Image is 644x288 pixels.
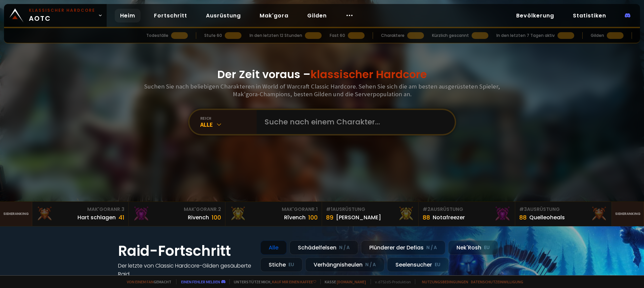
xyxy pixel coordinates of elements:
[144,82,500,98] font: Suchen Sie nach beliebigen Charakteren in World of Warcraft Classic Hardcore. Sehen Sie sich die ...
[218,206,221,213] font: 2
[430,206,463,213] font: Ausrüstung
[29,7,95,13] font: Klassischer Hardcore
[339,244,350,251] font: N / A
[29,14,51,23] font: AOTC
[332,206,365,213] font: Ausrüstung
[322,202,419,226] a: #1Ausrüstung89[PERSON_NAME]
[254,9,294,22] a: Mak'gora
[12,211,29,216] font: Ranking
[210,206,218,213] font: Nr.
[423,213,430,222] font: 88
[435,262,440,268] font: EU
[496,33,555,38] font: In den letzten 7 Tagen aktiv
[204,33,222,38] font: Stufe 60
[331,206,332,213] font: 1
[519,213,527,222] font: 88
[288,262,294,268] font: EU
[519,206,524,213] font: #
[471,279,523,284] a: Datenschutzeinwilligung
[250,33,302,38] font: In den letzten 12 Stunden
[326,213,333,222] font: 89
[573,12,606,19] font: Statistiken
[391,279,392,284] font: -
[298,244,336,251] font: Schädelfelsen
[114,206,121,213] font: Nr.
[269,261,286,269] font: Stiche
[516,12,554,19] font: Bevölkerung
[284,214,306,221] font: Rîvench
[120,12,135,19] font: Heim
[381,33,405,38] font: Charaktere
[146,33,168,38] font: Todesfälle
[426,244,437,251] font: N / A
[118,213,124,222] font: 41
[118,241,231,261] font: Raid-Fortschritt
[307,12,327,19] font: Gilden
[336,214,381,221] font: [PERSON_NAME]
[308,206,316,213] font: Nr.
[149,9,193,22] a: Fortschritt
[127,279,154,284] a: Von einem Fan
[369,244,424,251] font: Plünderer der Defias
[282,206,308,213] font: Mak'Gora
[316,206,318,213] font: 1
[217,67,311,82] font: Der Zeit voraus –
[200,121,213,128] font: Alle
[432,33,469,38] font: Kürzlich gescannt
[77,214,116,221] font: Hart schlagen
[330,33,345,38] font: Fast 60
[154,12,187,19] font: Fortschritt
[201,9,246,22] a: Ausrüstung
[419,202,515,226] a: #2Ausrüstung88Notafreezer
[511,9,559,22] a: Bevölkerung
[302,9,332,22] a: Gilden
[129,202,225,226] a: Mak'GoraNr.2Rivench100
[615,211,624,216] font: Siehe
[529,214,565,221] font: Quelleoheals
[422,279,468,284] a: Nutzungsbedingungen
[308,213,318,222] font: 100
[624,211,641,216] font: Ranking
[225,202,322,226] a: Mak'GoraNr.1Rîvench100
[325,279,336,284] font: Kasse
[591,33,604,38] font: Gilden
[395,261,432,269] font: Seelensucher
[375,279,378,284] font: v.
[527,206,560,213] font: Ausrüstung
[392,279,411,284] font: Produktion
[515,202,612,226] a: #3Ausrüstung88Quelleoheals
[524,206,527,213] font: 3
[484,244,490,251] font: EU
[260,12,288,19] font: Mak'gora
[612,202,644,226] a: SieheRanking
[326,206,331,213] font: #
[261,110,447,134] input: Suche nach einem Charakter...
[212,213,221,222] font: 100
[378,279,391,284] font: d752d5
[365,262,376,268] font: N / A
[272,279,313,284] font: kauf mir einen Kaffee
[118,262,251,278] font: Der letzte von Classic Hardcore-Gilden gesäuberte Raid
[269,244,278,251] font: Alle
[87,206,114,213] font: Mak'Gora
[272,279,316,284] a: kauf mir einen Kaffee
[314,261,363,269] font: Verhängnisheulen
[32,202,129,226] a: Mak'GoraNr.3Hart schlagen41
[206,12,241,19] font: Ausrüstung
[115,9,141,22] a: Heim
[337,279,366,284] a: [DOMAIN_NAME]
[568,9,611,22] a: Statistiken
[184,206,210,213] font: Mak'Gora
[457,244,481,251] font: Nek'Rosh
[181,279,220,284] a: Einen Fehler melden
[234,279,271,284] font: Unterstütze mich,
[3,211,12,216] font: Siehe
[121,206,124,213] font: 3
[188,214,209,221] font: Rivench
[154,279,171,284] font: gemacht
